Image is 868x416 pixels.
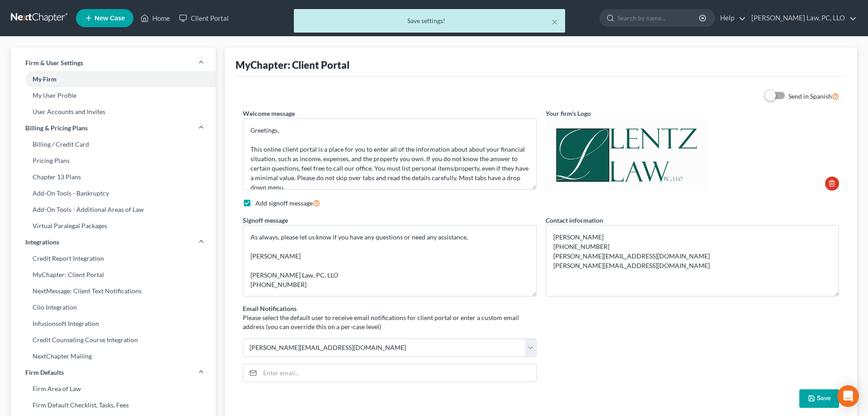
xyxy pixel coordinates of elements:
a: Billing & Pricing Plans [11,120,216,136]
a: My Firm [11,71,216,87]
label: Your firm's Logo [546,109,591,118]
img: 0d74c95e-08a4-471f-b276-54467753477f.jpg [546,118,709,191]
a: Add-On Tools - Bankruptcy [11,185,216,201]
a: My User Profile [11,87,216,104]
a: NextChapter Mailing [11,348,216,364]
span: Firm & User Settings [25,58,83,67]
span: Add signoff message [255,199,313,207]
label: Email Notifications [243,304,297,313]
a: Firm Area of Law [11,381,216,397]
a: Add-On Tools - Additional Areas of Law [11,201,216,218]
a: Firm Defaults [11,364,216,381]
a: Credit Report Integration [11,250,216,267]
a: User Accounts and Invites [11,104,216,120]
label: Signoff message [243,215,288,225]
div: Open Intercom Messenger [837,385,859,407]
div: MyChapter: Client Portal [236,58,349,72]
button: × [552,16,558,27]
span: Billing & Pricing Plans [25,124,88,133]
a: Firm & User Settings [11,55,216,71]
a: Pricing Plans [11,153,216,169]
a: Firm Default Checklist, Tasks, Fees [11,397,216,413]
input: Enter email... [260,364,536,382]
span: Integrations [25,238,59,247]
button: Save [799,389,839,408]
div: Save settings! [301,16,558,25]
a: Chapter 13 Plans [11,169,216,185]
p: Please select the default user to receive email notifications for client portal or enter a custom... [243,313,537,331]
a: NextMessage: Client Text Notifications [11,283,216,299]
span: Firm Defaults [25,368,64,377]
a: Infusionsoft Integration [11,316,216,332]
a: MyChapter: Client Portal [11,267,216,283]
span: Send in Spanish [788,92,832,100]
a: Clio Integration [11,299,216,316]
a: Credit Counseling Course Integration [11,332,216,348]
a: Billing / Credit Card [11,136,216,153]
a: Virtual Paralegal Packages [11,218,216,234]
a: Integrations [11,234,216,250]
label: Welcome message [243,109,295,118]
label: Contact information [546,215,603,225]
